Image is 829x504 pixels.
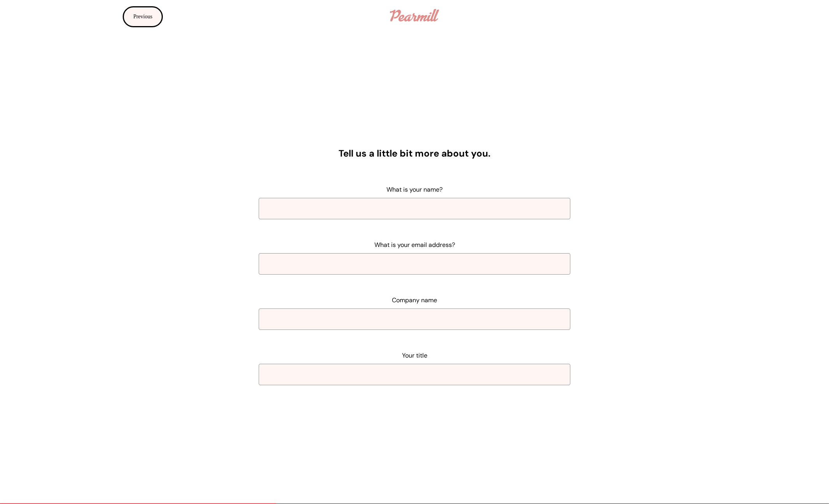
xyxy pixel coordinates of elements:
p: What is your email address? [374,241,455,249]
h2: Tell us a little bit more about you. [339,147,490,159]
img: Logo [390,9,439,21]
a: Logo [386,5,443,25]
p: Your title [402,351,427,359]
p: What is your name? [386,185,443,194]
button: Previous [123,6,163,27]
p: Company name [392,296,437,304]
